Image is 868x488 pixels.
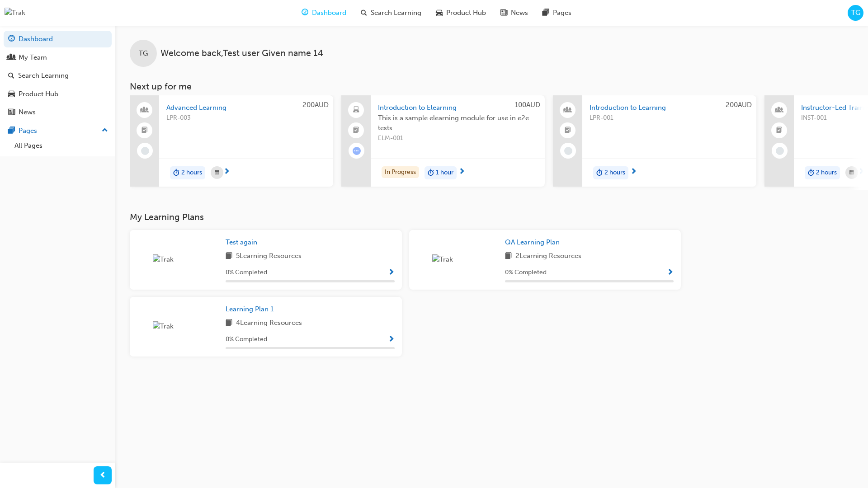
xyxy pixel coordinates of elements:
[166,103,326,113] span: Advanced Learning
[4,86,112,103] a: Product Hub
[8,35,15,43] span: guage-icon
[388,267,395,278] button: Show Progress
[236,251,302,262] span: 5 Learning Resources
[312,8,346,18] span: Dashboard
[553,95,756,187] a: 200AUDIntroduction to LearningLPR-001duration-icon2 hours
[808,167,814,179] span: duration-icon
[458,168,465,176] span: next-icon
[19,89,58,99] div: Product Hub
[102,125,108,136] span: up-icon
[223,168,230,176] span: next-icon
[166,113,326,123] span: LPR-003
[141,147,149,155] span: learningRecordVerb_NONE-icon
[726,101,752,109] span: 200AUD
[130,212,681,222] h3: My Learning Plans
[371,8,421,18] span: Search Learning
[515,251,581,262] span: 2 Learning Resources
[4,122,112,139] button: Pages
[236,318,302,329] span: 4 Learning Resources
[8,54,15,62] span: people-icon
[630,168,637,176] span: next-icon
[505,267,547,278] span: 0 % Completed
[302,101,329,109] span: 200AUD
[596,167,603,179] span: duration-icon
[19,52,47,63] div: My Team
[565,125,571,136] span: booktick-icon
[776,125,783,136] span: booktick-icon
[4,67,112,84] a: Search Learning
[388,336,395,344] span: Show Progress
[153,254,203,265] img: Trak
[429,4,493,22] a: car-iconProduct Hub
[153,321,203,332] img: Trak
[553,8,571,18] span: Pages
[8,108,15,117] span: news-icon
[776,104,783,116] span: people-icon
[505,251,512,262] span: book-icon
[378,133,538,144] span: ELM-001
[388,269,395,277] span: Show Progress
[565,104,571,116] span: people-icon
[535,4,579,22] a: pages-iconPages
[432,254,482,265] img: Trak
[226,238,257,246] span: Test again
[604,168,625,178] span: 2 hours
[590,113,749,123] span: LPR-001
[849,167,854,178] span: calendar-icon
[99,470,106,481] span: prev-icon
[428,167,434,179] span: duration-icon
[667,269,674,277] span: Show Progress
[226,251,232,262] span: book-icon
[4,31,112,47] a: Dashboard
[816,168,837,178] span: 2 hours
[776,147,784,155] span: learningRecordVerb_NONE-icon
[226,267,267,278] span: 0 % Completed
[353,147,361,155] span: learningRecordVerb_ATTEMPT-icon
[505,238,560,246] span: QA Learning Plan
[8,127,15,135] span: pages-icon
[378,103,538,113] span: Introduction to Elearning
[19,126,37,136] div: Pages
[5,8,25,18] img: Trak
[590,103,749,113] span: Introduction to Learning
[493,4,535,22] a: news-iconNews
[19,107,36,117] div: News
[511,8,528,18] span: News
[226,334,267,345] span: 0 % Completed
[341,95,545,187] a: 100AUDIntroduction to ElearningThis is a sample elearning module for use in e2e testsELM-001In Pr...
[361,7,367,19] span: search-icon
[173,167,179,179] span: duration-icon
[226,304,277,314] a: Learning Plan 1
[378,113,538,133] span: This is a sample elearning module for use in e2e tests
[515,101,540,109] span: 100AUD
[858,168,865,176] span: next-icon
[294,4,354,22] a: guage-iconDashboard
[388,334,395,345] button: Show Progress
[667,267,674,278] button: Show Progress
[4,49,112,66] a: My Team
[436,168,453,178] span: 1 hour
[139,48,148,59] span: TG
[115,81,868,92] h3: Next up for me
[354,4,429,22] a: search-iconSearch Learning
[564,147,572,155] span: learningRecordVerb_NONE-icon
[8,72,14,80] span: search-icon
[142,125,148,136] span: booktick-icon
[542,7,549,19] span: pages-icon
[160,48,323,59] span: Welcome back , Test user Given name 14
[215,167,219,178] span: calendar-icon
[181,168,202,178] span: 2 hours
[446,8,486,18] span: Product Hub
[18,70,69,81] div: Search Learning
[11,139,112,153] a: All Pages
[500,7,507,19] span: news-icon
[142,104,148,116] span: people-icon
[226,305,274,313] span: Learning Plan 1
[436,7,443,19] span: car-icon
[851,8,860,18] span: TG
[382,166,419,178] div: In Progress
[505,237,563,248] a: QA Learning Plan
[226,318,232,329] span: book-icon
[130,95,333,187] a: 200AUDAdvanced LearningLPR-003duration-icon2 hours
